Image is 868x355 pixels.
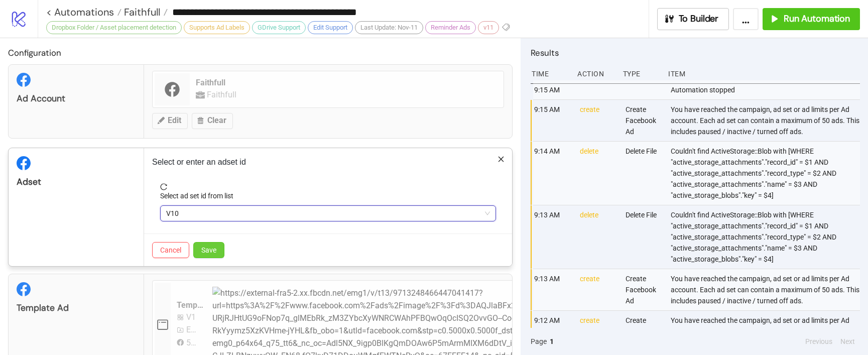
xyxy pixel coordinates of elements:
div: Action [576,64,615,83]
div: delete [579,142,617,205]
div: Adset [17,176,136,188]
div: 9:14 AM [533,142,572,205]
div: Automation stopped [670,80,862,99]
button: Previous [802,336,835,347]
button: To Builder [657,8,729,30]
div: Create Facebook Ad [625,311,663,352]
div: create [579,311,617,352]
div: 9:13 AM [533,269,572,310]
button: ... [733,8,759,30]
div: Create Facebook Ad [625,100,663,141]
div: 9:12 AM [533,311,572,352]
div: v11 [478,21,499,34]
div: GDrive Support [252,21,306,34]
div: Dropbox Folder / Asset placement detection [46,21,182,34]
div: Couldn't find ActiveStorage::Blob with [WHERE "active_storage_attachments"."record_id" = $1 AND "... [670,142,862,205]
button: Next [837,336,858,347]
span: Cancel [160,246,181,254]
button: 1 [547,336,557,347]
div: Delete File [625,205,663,269]
div: You have reached the campaign, ad set or ad limits per Ad account. Each ad set can contain a maxi... [670,269,862,310]
span: V10 [166,206,490,221]
div: 9:13 AM [533,205,572,269]
button: Run Automation [763,8,860,30]
div: Type [622,64,661,83]
button: Save [193,242,224,258]
span: To Builder [679,13,719,25]
button: Cancel [152,242,189,258]
h2: Results [531,46,860,59]
div: Couldn't find ActiveStorage::Blob with [WHERE "active_storage_attachments"."record_id" = $1 AND "... [670,205,862,269]
label: Select ad set id from list [160,190,240,201]
div: create [579,269,617,310]
div: Edit Support [308,21,353,34]
div: delete [579,205,617,269]
div: You have reached the campaign, ad set or ad limits per Ad account. Each ad set can contain a maxi... [670,311,862,352]
div: You have reached the campaign, ad set or ad limits per Ad account. Each ad set can contain a maxi... [670,100,862,141]
div: Item [667,64,860,83]
div: Supports Ad Labels [184,21,250,34]
p: Select or enter an adset id [152,156,504,168]
div: Delete File [625,142,663,205]
a: < Automations [46,7,121,17]
a: Faithfull [121,7,168,17]
div: create [579,100,617,141]
span: Save [201,246,216,254]
span: close [498,156,505,163]
div: 9:15 AM [533,100,572,141]
span: Faithfull [121,6,160,19]
span: reload [160,183,496,190]
div: Time [531,64,569,83]
div: Last Update: Nov-11 [355,21,423,34]
div: 9:15 AM [533,80,572,99]
span: Page [531,336,547,347]
div: Reminder Ads [425,21,476,34]
span: Run Automation [784,13,850,25]
h2: Configuration [8,46,513,59]
div: Create Facebook Ad [625,269,663,310]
